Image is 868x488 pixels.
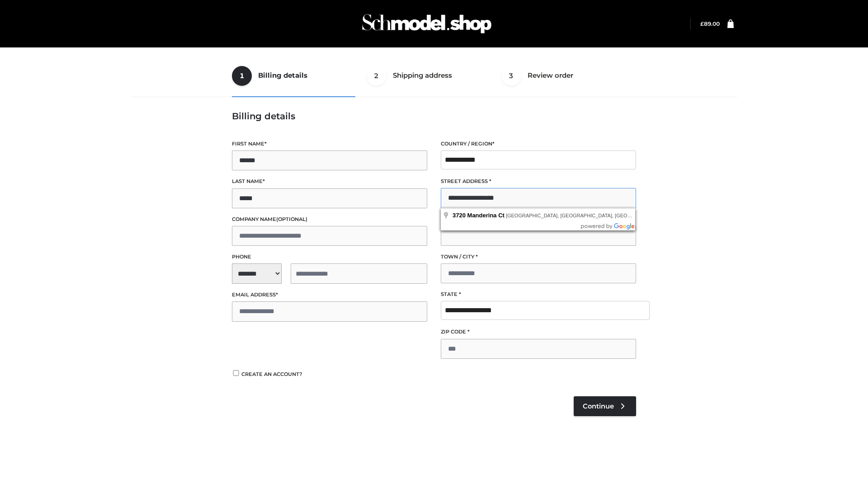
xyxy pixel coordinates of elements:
[232,215,427,224] label: Company name
[232,253,427,261] label: Phone
[441,140,636,148] label: Country / Region
[441,290,636,299] label: State
[467,212,505,219] span: Manderina Ct
[700,20,704,27] span: £
[276,216,307,222] span: (optional)
[583,402,614,410] span: Continue
[700,20,720,27] bdi: 89.00
[232,177,427,186] label: Last name
[232,370,240,376] input: Create an account?
[359,6,495,42] img: Schmodel Admin 964
[441,328,636,336] label: ZIP Code
[232,111,636,122] h3: Billing details
[453,212,466,219] span: 3720
[506,213,667,218] span: [GEOGRAPHIC_DATA], [GEOGRAPHIC_DATA], [GEOGRAPHIC_DATA]
[232,291,427,299] label: Email address
[241,371,302,377] span: Create an account?
[441,253,636,261] label: Town / City
[700,20,720,27] a: £89.00
[574,396,636,416] a: Continue
[441,177,636,186] label: Street address
[232,140,427,148] label: First name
